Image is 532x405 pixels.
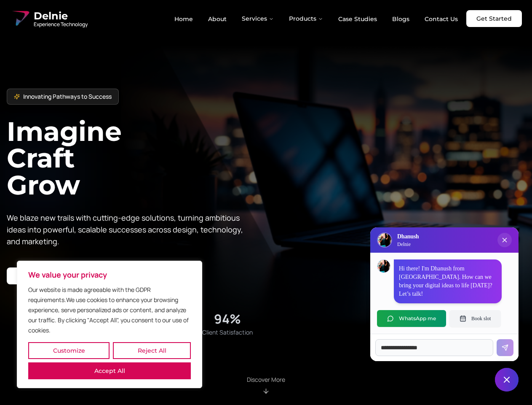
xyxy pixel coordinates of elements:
[28,270,191,280] p: We value your privacy
[28,342,110,359] button: Customize
[466,10,522,27] a: Get Started
[449,310,501,327] button: Book slot
[378,233,391,247] img: Delnie Logo
[23,92,112,101] span: Innovating Pathways to Success
[34,21,88,28] span: Experience Technology
[418,12,465,26] a: Contact Us
[399,265,497,298] p: Hi there! I'm Dhanush from [GEOGRAPHIC_DATA]. How can we bring your digital ideas to life [DATE]?...
[201,12,233,26] a: About
[10,8,88,29] a: Delnie Logo Full
[331,12,384,26] a: Case Studies
[28,362,191,379] button: Accept All
[235,10,281,27] button: Services
[247,375,285,384] p: Discover More
[168,10,465,27] nav: Main
[214,311,241,327] div: 94%
[247,375,285,395] div: Scroll to About section
[397,232,419,241] h3: Dhanush
[34,9,88,23] span: Delnie
[10,8,30,29] img: Delnie Logo
[377,260,390,273] img: Dhanush
[282,10,330,27] button: Products
[7,267,103,284] a: Start your project with us
[397,241,419,248] p: Delnie
[7,118,266,198] h1: Imagine Craft Grow
[7,212,249,247] p: We blaze new trails with cutting-edge solutions, turning ambitious ideas into powerful, scalable ...
[28,285,191,335] p: Our website is made agreeable with the GDPR requirements.We use cookies to enhance your browsing ...
[202,328,253,337] span: Client Satisfaction
[168,12,200,26] a: Home
[113,342,191,359] button: Reject All
[495,368,519,391] button: Close chat
[385,12,416,26] a: Blogs
[497,233,512,247] button: Close chat popup
[377,310,446,327] button: WhatsApp me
